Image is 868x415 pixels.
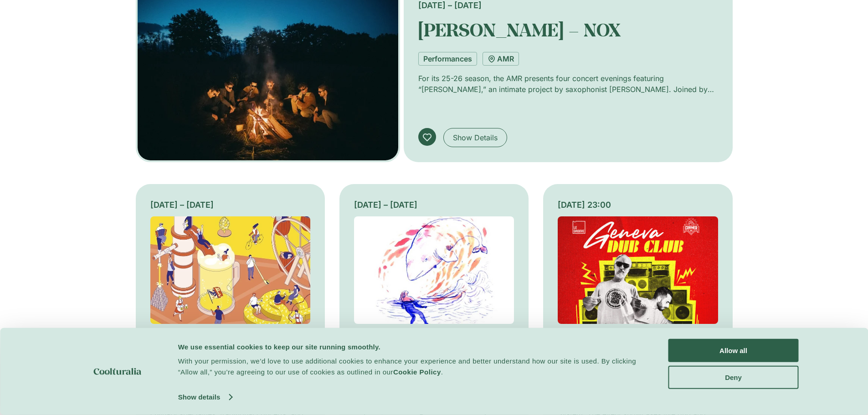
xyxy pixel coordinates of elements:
[178,390,232,404] a: Show details
[150,199,310,211] div: [DATE] – [DATE]
[668,365,799,389] button: Deny
[441,368,443,376] span: .
[418,52,477,66] a: Performances
[453,132,498,143] span: Show Details
[93,368,141,375] img: logo
[150,216,310,324] img: Coolturalia - Oktoberfest Genève
[443,128,507,147] a: Show Details
[393,368,441,376] a: Cookie Policy
[178,341,648,352] div: We use essential cookies to keep our site running smoothly.
[354,199,514,211] div: [DATE] – [DATE]
[668,339,799,362] button: Allow all
[558,199,718,211] div: [DATE] 23:00
[418,73,718,95] p: For its 25-26 season, the AMR presents four concert evenings featuring “[PERSON_NAME],” an intima...
[178,357,637,376] span: With your permission, we’d love to use additional cookies to enhance your experience and better u...
[418,18,621,41] a: [PERSON_NAME] – NOX
[483,52,519,66] a: AMR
